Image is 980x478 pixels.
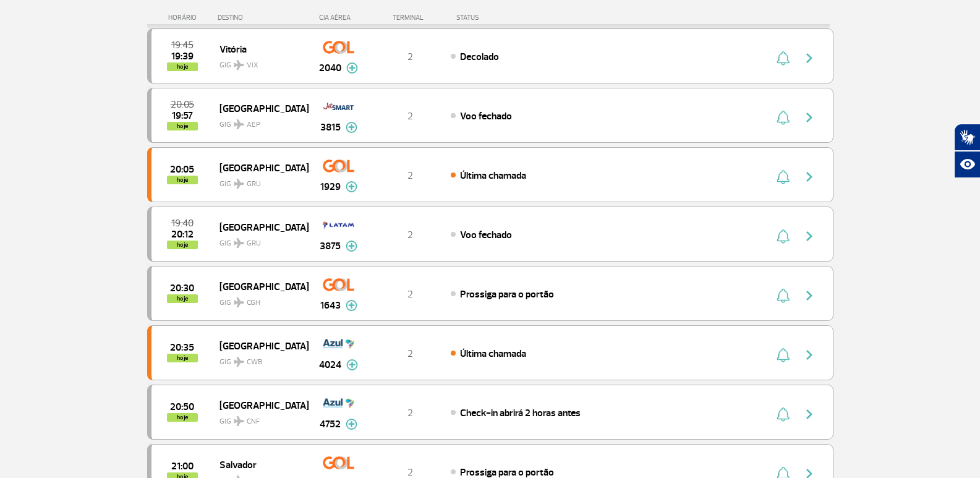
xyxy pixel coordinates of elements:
[234,119,244,129] img: destiny_airplane.svg
[308,14,370,22] div: CIA AÉREA
[802,288,817,303] img: seta-direita-painel-voo.svg
[407,169,413,182] span: 2
[219,397,299,413] span: [GEOGRAPHIC_DATA]
[151,14,218,22] div: HORÁRIO
[407,288,413,301] span: 2
[954,124,980,151] button: Abrir tradutor de língua de sinais.
[247,60,258,71] span: VIX
[171,230,194,239] span: 2025-09-25 20:12:00
[247,357,262,368] span: CWB
[777,229,790,244] img: sino-painel-voo.svg
[247,416,260,427] span: CNF
[777,51,790,66] img: sino-painel-voo.svg
[247,238,261,249] span: GRU
[777,407,790,422] img: sino-painel-voo.svg
[167,62,198,71] span: hoje
[450,14,551,22] div: STATUS
[346,241,357,252] img: mais-info-painel-voo.svg
[346,62,358,74] img: mais-info-painel-voo.svg
[219,278,299,294] span: [GEOGRAPHIC_DATA]
[777,348,790,362] img: sino-painel-voo.svg
[172,111,193,120] span: 2025-09-25 19:57:19
[167,122,198,130] span: hoje
[802,110,817,125] img: seta-direita-painel-voo.svg
[170,403,194,411] span: 2025-09-25 20:50:00
[346,181,357,192] img: mais-info-painel-voo.svg
[234,238,244,248] img: destiny_airplane.svg
[167,176,198,184] span: hoje
[171,41,194,49] span: 2025-09-25 19:45:00
[170,284,194,292] span: 2025-09-25 20:30:00
[346,359,358,370] img: mais-info-painel-voo.svg
[170,343,194,352] span: 2025-09-25 20:35:00
[460,348,526,360] span: Última chamada
[234,416,244,426] img: destiny_airplane.svg
[319,357,341,372] span: 4024
[407,110,413,122] span: 2
[320,120,341,135] span: 3815
[802,407,817,422] img: seta-direita-painel-voo.svg
[802,51,817,66] img: seta-direita-painel-voo.svg
[219,113,299,130] span: GIG
[234,179,244,189] img: destiny_airplane.svg
[247,297,260,309] span: CGH
[407,51,413,63] span: 2
[370,14,450,22] div: TERMINAL
[777,288,790,303] img: sino-painel-voo.svg
[802,348,817,362] img: seta-direita-painel-voo.svg
[219,172,299,190] span: GIG
[319,61,341,75] span: 2040
[171,219,194,228] span: 2025-09-25 19:40:00
[954,151,980,178] button: Abrir recursos assistivos.
[234,297,244,307] img: destiny_airplane.svg
[219,100,299,116] span: [GEOGRAPHIC_DATA]
[247,179,261,190] span: GRU
[167,413,198,422] span: hoje
[171,462,194,471] span: 2025-09-25 21:00:00
[346,300,357,311] img: mais-info-painel-voo.svg
[234,60,244,70] img: destiny_airplane.svg
[320,298,341,313] span: 1643
[320,239,341,254] span: 3875
[407,348,413,360] span: 2
[460,169,526,182] span: Última chamada
[802,229,817,244] img: seta-direita-painel-voo.svg
[460,407,581,419] span: Check-in abrirá 2 horas antes
[346,122,357,133] img: mais-info-painel-voo.svg
[219,291,299,309] span: GIG
[954,124,980,178] div: Plugin de acessibilidade da Hand Talk.
[777,169,790,184] img: sino-painel-voo.svg
[460,51,499,63] span: Decolado
[320,179,341,194] span: 1929
[219,456,299,472] span: Salvador
[219,160,299,176] span: [GEOGRAPHIC_DATA]
[407,407,413,419] span: 2
[320,417,341,432] span: 4752
[346,419,357,430] img: mais-info-painel-voo.svg
[460,229,512,241] span: Voo fechado
[171,52,194,61] span: 2025-09-25 19:39:01
[219,338,299,354] span: [GEOGRAPHIC_DATA]
[171,100,194,109] span: 2025-09-25 20:05:00
[407,229,413,241] span: 2
[460,288,554,301] span: Prossiga para o portão
[219,219,299,235] span: [GEOGRAPHIC_DATA]
[234,357,244,367] img: destiny_airplane.svg
[167,241,198,249] span: hoje
[219,409,299,427] span: GIG
[219,53,299,71] span: GIG
[219,41,299,57] span: Vitória
[219,350,299,368] span: GIG
[219,231,299,249] span: GIG
[218,14,308,22] div: DESTINO
[802,169,817,184] img: seta-direita-painel-voo.svg
[167,294,198,303] span: hoje
[247,119,260,130] span: AEP
[460,110,512,122] span: Voo fechado
[170,165,194,174] span: 2025-09-25 20:05:00
[167,354,198,362] span: hoje
[777,110,790,125] img: sino-painel-voo.svg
